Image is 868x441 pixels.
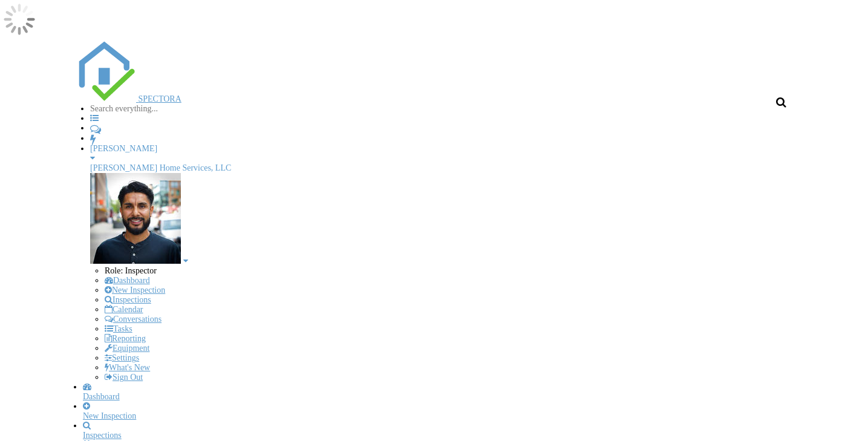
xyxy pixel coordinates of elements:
img: The Best Home Inspection Software - Spectora [76,41,136,102]
a: Settings [105,353,139,362]
input: Search everything... [90,104,192,114]
a: What's New [105,363,150,372]
a: SPECTORA [76,94,181,103]
a: Inspections [83,421,800,440]
span: Role: Inspector [105,266,157,275]
a: Dashboard [105,276,150,285]
div: New Inspection [83,411,800,421]
a: Tasks [105,324,132,333]
a: Inspections [105,295,151,304]
div: Inspections [83,431,800,440]
div: [PERSON_NAME] [90,144,792,154]
a: Dashboard [83,382,800,402]
a: Equipment [105,344,149,353]
a: Conversations [105,315,162,324]
a: New Inspection [105,286,165,295]
a: Calendar [105,305,143,314]
a: Reporting [105,334,146,343]
span: SPECTORA [139,94,181,103]
div: Scott Home Services, LLC [90,163,792,173]
div: Dashboard [83,392,800,402]
a: New Inspection [83,402,800,421]
a: Sign Out [105,373,143,382]
img: marco_team_sq.jpg [90,173,181,264]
